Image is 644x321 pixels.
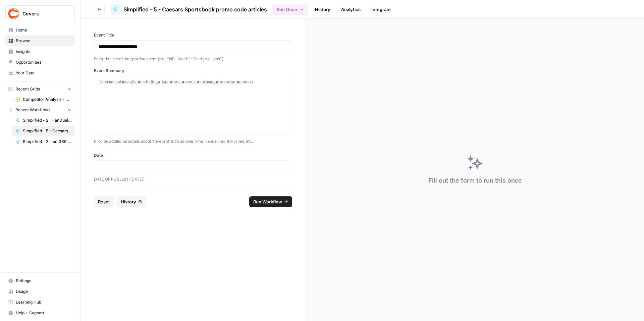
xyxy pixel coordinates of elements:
[253,198,282,205] span: Run Workflow
[94,138,292,145] p: Provide additional details about the event such as date, time, venue, key storylines, etc.
[12,115,75,126] a: Simplified - 2 - FanDuel promo code articles
[23,128,72,134] span: Simplified - 5 - Caesars Sportsbook promo code articles
[249,196,292,207] button: Run Workflow
[367,4,395,15] a: Integrate
[94,56,292,62] p: Enter the title of the sporting event (e.g., "NFL Week 1: Chiefs vs Lions")
[16,278,72,284] span: Settings
[23,97,72,103] span: Competitor Analysis - URL Specific Grid
[5,57,75,68] a: Opportunities
[5,84,75,94] button: Recent Grids
[16,310,72,316] span: Help + Support
[5,36,75,46] a: Browse
[428,176,522,185] div: Fill out the form to run this once
[16,59,72,65] span: Opportunities
[98,198,110,205] span: Reset
[5,308,75,318] button: Help + Support
[12,94,75,105] a: Competitor Analysis - URL Specific Grid
[15,107,50,113] span: Recent Workflows
[94,68,292,74] label: Event Summary
[5,46,75,57] a: Insights
[121,198,136,205] span: History
[311,4,334,15] a: History
[16,70,72,76] span: Your Data
[16,288,72,295] span: Usage
[94,152,292,158] label: Date
[117,196,146,207] button: History
[16,38,72,44] span: Browse
[5,105,75,115] button: Recent Workflows
[94,32,292,38] label: Event Title
[22,10,63,17] span: Covers
[16,49,72,55] span: Insights
[16,27,72,33] span: Home
[5,275,75,286] a: Settings
[94,196,114,207] button: Reset
[110,4,267,15] a: Simplified - 5 - Caesars Sportsbook promo code articles
[23,117,72,123] span: Simplified - 2 - FanDuel promo code articles
[123,5,267,13] span: Simplified - 5 - Caesars Sportsbook promo code articles
[12,126,75,136] a: Simplified - 5 - Caesars Sportsbook promo code articles
[5,286,75,297] a: Usage
[23,139,72,145] span: Simplified - 3 - bet365 bonus code articles
[5,25,75,36] a: Home
[94,176,292,183] p: DATE OF PUBLISH ([DATE])
[5,68,75,78] a: Your Data
[8,8,20,20] img: Covers Logo
[272,4,308,15] button: Run Once
[16,299,72,305] span: Learning Hub
[5,297,75,308] a: Learning Hub
[12,136,75,147] a: Simplified - 3 - bet365 bonus code articles
[337,4,365,15] a: Analytics
[15,86,40,92] span: Recent Grids
[5,5,75,22] button: Workspace: Covers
